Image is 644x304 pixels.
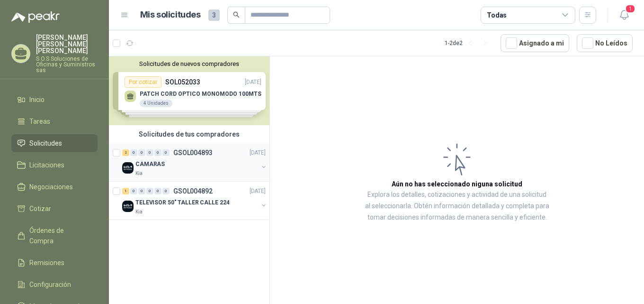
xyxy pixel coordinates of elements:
[501,34,569,52] button: Asignado a mi
[577,34,633,52] button: No Leídos
[11,156,98,174] a: Licitaciones
[11,91,98,109] a: Inicio
[162,188,170,194] div: 0
[625,4,635,13] span: 1
[250,148,266,157] p: [DATE]
[11,200,98,218] a: Cotizar
[138,188,145,194] div: 0
[122,149,129,156] div: 2
[140,8,201,22] h1: Mis solicitudes
[122,188,129,194] div: 1
[29,116,50,127] span: Tareas
[146,188,153,194] div: 0
[135,160,165,169] p: CAMARAS
[208,9,220,21] span: 3
[154,149,161,156] div: 0
[29,279,71,290] span: Configuración
[29,94,45,105] span: Inicio
[122,162,134,174] img: Company Logo
[130,149,137,156] div: 0
[11,178,98,196] a: Negociaciones
[36,34,98,54] p: [PERSON_NAME] [PERSON_NAME] [PERSON_NAME]
[29,182,73,192] span: Negociaciones
[109,125,269,143] div: Solicitudes de tus compradores
[233,11,240,18] span: search
[109,56,269,125] div: Solicitudes de nuevos compradoresPor cotizarSOL052033[DATE] PATCH CORD OPTICO MONOMODO 100MTS4 Un...
[135,198,229,207] p: TELEVISOR 50" TALLER CALLE 224
[365,189,549,223] p: Explora los detalles, cotizaciones y actividad de una solicitud al seleccionarla. Obtén informaci...
[11,254,98,272] a: Remisiones
[173,149,213,156] p: GSOL004893
[113,60,266,67] button: Solicitudes de nuevos compradores
[122,147,268,177] a: 2 0 0 0 0 0 GSOL004893[DATE] Company LogoCAMARASKia
[445,36,493,51] div: 1 - 2 de 2
[162,149,170,156] div: 0
[29,138,62,148] span: Solicitudes
[250,187,266,196] p: [DATE]
[11,276,98,294] a: Configuración
[11,11,60,23] img: Logo peakr
[616,7,633,24] button: 1
[29,258,64,268] span: Remisiones
[11,221,98,250] a: Órdenes de Compra
[29,203,51,214] span: Cotizar
[11,112,98,130] a: Tareas
[122,185,268,216] a: 1 0 0 0 0 0 GSOL004892[DATE] Company LogoTELEVISOR 50" TALLER CALLE 224Kia
[29,160,64,170] span: Licitaciones
[36,56,98,73] p: S.O.S Soluciones de Oficinas y Suministros sas
[173,188,213,194] p: GSOL004892
[138,149,145,156] div: 0
[487,10,507,20] div: Todas
[11,134,98,152] a: Solicitudes
[154,188,161,194] div: 0
[392,179,522,189] h3: Aún no has seleccionado niguna solicitud
[146,149,153,156] div: 0
[130,188,137,194] div: 0
[29,225,89,246] span: Órdenes de Compra
[122,201,134,212] img: Company Logo
[135,208,143,216] p: Kia
[135,170,143,177] p: Kia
